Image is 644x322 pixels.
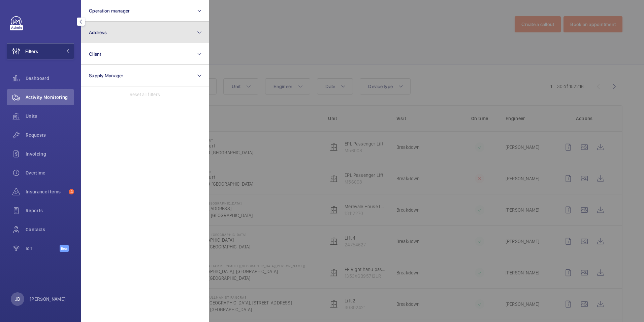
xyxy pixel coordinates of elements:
[26,226,74,233] span: Contacts
[30,296,66,302] p: [PERSON_NAME]
[26,75,74,82] span: Dashboard
[26,94,74,101] span: Activity Monitoring
[26,113,74,119] span: Units
[26,207,74,214] span: Reports
[26,188,66,195] span: Insurance items
[26,169,74,176] span: Overtime
[26,245,60,252] span: IoT
[25,48,38,55] span: Filters
[69,189,74,194] span: 4
[15,296,20,302] p: JB
[26,132,74,138] span: Requests
[7,43,74,59] button: Filters
[60,245,69,252] span: Beta
[26,151,74,157] span: Invoicing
